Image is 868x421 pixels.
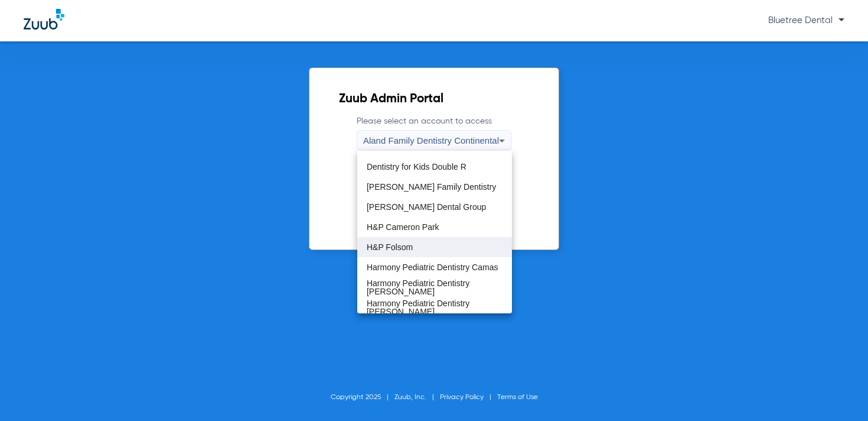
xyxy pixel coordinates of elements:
[367,279,502,296] span: Harmony Pediatric Dentistry [PERSON_NAME]
[367,243,413,251] span: H&P Folsom
[367,163,466,171] span: Dentistry for Kids Double R
[367,223,439,231] span: H&P Cameron Park
[809,364,868,421] iframe: Chat Widget
[367,183,496,191] span: [PERSON_NAME] Family Dentistry
[367,263,498,271] span: Harmony Pediatric Dentistry Camas
[367,143,423,151] span: CCPD Fairview
[367,203,486,211] span: [PERSON_NAME] Dental Group
[367,299,502,316] span: Harmony Pediatric Dentistry [PERSON_NAME]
